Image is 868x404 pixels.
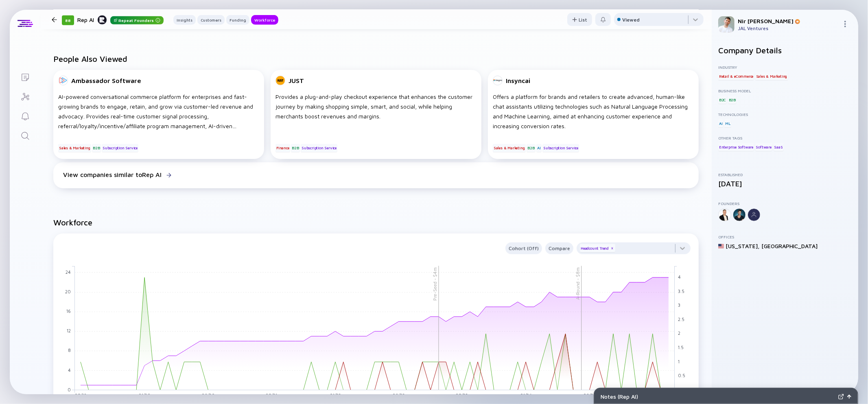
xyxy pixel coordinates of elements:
button: Funding [226,15,249,25]
div: Nir [PERSON_NAME] [738,17,839,24]
div: Insights [173,16,196,24]
div: Funding [226,16,249,24]
div: JAL Ventures [738,25,839,31]
tspan: 3.5 [678,288,685,294]
tspan: 16 [67,308,71,314]
button: Workforce [251,15,278,25]
button: Compare [545,242,573,254]
div: Finance [275,144,290,152]
div: Compare [545,244,573,253]
h2: Workforce [53,218,699,227]
div: Offices [718,234,852,239]
h2: Company Details [718,46,852,55]
tspan: 05/19 [74,393,87,398]
tspan: 24 [66,269,71,275]
div: Offers a platform for brands and retailers to create advanced, human-like chat assistants utilizi... [493,92,694,131]
div: Founders [718,201,852,206]
div: Other Tags [718,135,852,140]
div: Provides a plug-and-play checkout experience that enhances the customer journey by making shoppin... [275,92,477,131]
div: Sales & Marketing [58,144,91,152]
div: Headcount Trend [580,244,615,252]
div: Repeat Founders [110,16,164,24]
div: x [610,246,614,251]
img: Menu [842,21,848,27]
div: AI [536,144,542,152]
div: Rep AI [77,15,164,25]
div: Viewed [622,17,640,23]
a: Lists [10,67,40,86]
div: Notes ( Rep AI ) [601,393,835,400]
tspan: 0 [68,387,71,392]
button: Insights [173,15,196,25]
a: Ambassador SoftwareAI-powered conversational commerce platform for enterprises and fast-growing b... [53,70,264,162]
tspan: 05/23 [456,393,468,398]
div: Retail & eCommerce [718,72,754,80]
div: Industry [718,65,852,70]
div: Workforce [251,16,278,24]
div: JUST [289,77,304,84]
a: Investor Map [10,86,40,106]
div: AI [718,119,724,127]
div: Subscription Service [542,144,579,152]
div: Software [755,143,772,151]
div: B2C [718,96,727,104]
div: [US_STATE] , [726,242,760,249]
div: ML [724,119,731,127]
div: Ambassador Software [71,77,141,84]
div: Subscription Service [301,144,337,152]
div: Technologies [718,112,852,117]
div: Cohort (Off) [505,244,542,253]
a: Reminders [10,106,40,125]
div: [DATE] [718,179,852,188]
tspan: 01/24 [520,393,532,398]
img: Nir Profile Picture [718,16,735,33]
img: Expand Notes [838,394,844,400]
div: Business Model [718,88,852,93]
tspan: 2.5 [678,317,685,322]
tspan: 05/21 [265,393,277,398]
tspan: 4 [678,274,681,280]
div: 88 [62,15,74,25]
div: Sales & Marketing [755,72,788,80]
tspan: 1.5 [678,345,684,350]
div: AI-powered conversational commerce platform for enterprises and fast-growing brands to engage, re... [58,92,259,131]
tspan: 8 [68,348,71,353]
button: List [567,13,592,26]
tspan: 2 [678,330,681,336]
div: B2B [728,96,737,104]
tspan: 0.5 [678,373,686,378]
a: InsyncaiOffers a platform for brands and retailers to create advanced, human-like chat assistants... [488,70,699,162]
tspan: 09/20 [201,393,215,398]
tspan: 12 [67,328,71,333]
div: View companies similar to Rep AI [63,171,162,178]
tspan: 20 [66,289,71,294]
div: Enterprise Software [718,143,754,151]
a: JUSTProvides a plug-and-play checkout experience that enhances the customer journey by making sho... [271,70,481,162]
div: Customers [197,16,225,24]
tspan: 0 [678,387,682,392]
div: [GEOGRAPHIC_DATA] [761,242,818,249]
tspan: 01/22 [330,393,341,398]
tspan: 4 [68,367,71,373]
div: B2B [291,144,300,152]
div: List [567,13,592,26]
div: Subscription Service [102,144,138,152]
div: Sales & Marketing [493,144,526,152]
div: B2B [92,144,101,152]
button: Customers [197,15,225,25]
tspan: 1 [678,359,680,364]
h2: People Also Viewed [53,54,699,63]
div: Established [718,172,852,177]
tspan: 09/24 [583,393,596,398]
button: Cohort (Off) [505,242,542,254]
div: Insyncai [506,77,530,84]
div: SaaS [774,143,784,151]
tspan: 09/22 [393,393,405,398]
tspan: 01/20 [138,393,151,398]
img: United States Flag [718,243,724,249]
div: B2B [527,144,535,152]
tspan: 3 [678,302,681,308]
a: Search [10,125,40,145]
img: Open Notes [847,395,851,399]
